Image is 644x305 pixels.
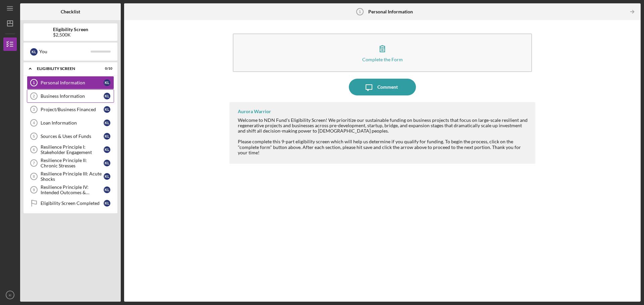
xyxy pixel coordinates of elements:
div: Personal Information [41,80,104,85]
button: Comment [349,79,416,95]
div: Please complete this 9-part eligibility screen which will help us determine if you qualify for fu... [238,139,529,155]
div: k l [104,133,110,140]
tspan: 8 [33,174,35,178]
div: Resilience Principle III: Acute Shocks [41,171,104,182]
text: kl [9,293,11,297]
a: 7Resilience Principle II: Chronic Stresseskl [27,156,114,170]
div: Comment [377,79,398,95]
div: k l [104,200,110,207]
div: Aurora Warrior [238,109,271,114]
tspan: 1 [359,10,361,14]
div: Resilience Principle IV: Intended Outcomes & Measures Defined [41,184,104,195]
button: Complete the Form [233,33,532,72]
tspan: 1 [33,81,35,85]
a: 4Loan Informationkl [27,116,114,130]
div: 0 / 10 [100,67,112,71]
div: Project/Business Financed [41,107,104,112]
div: k l [104,120,110,126]
a: 8Resilience Principle III: Acute Shockskl [27,170,114,183]
div: $2,500K [53,32,88,37]
div: Resilience Principle I: Stakeholder Engagement [41,144,104,155]
div: You [39,46,91,57]
tspan: 7 [33,161,35,165]
div: Eligibility Screen Completed [41,201,104,206]
a: 9Resilience Principle IV: Intended Outcomes & Measures Definedkl [27,183,114,197]
a: 6Resilience Principle I: Stakeholder Engagementkl [27,143,114,156]
div: k l [104,186,110,193]
tspan: 5 [33,134,35,138]
button: kl [3,288,17,302]
div: k l [104,173,110,180]
div: Welcome to NDN Fund's Eligibility Screen! We prioritize our sustainable funding on business proje... [238,118,529,134]
div: k l [30,48,38,56]
a: Eligibility Screen Completedkl [27,197,114,210]
a: 1Personal Informationkl [27,76,114,89]
tspan: 6 [33,148,35,152]
div: Business Information [41,93,104,99]
b: Eligibility Screen [53,27,88,32]
div: k l [104,93,110,99]
div: Loan Information [41,120,104,126]
b: Personal Information [368,9,413,14]
tspan: 9 [33,188,35,192]
div: Complete the Form [362,57,403,62]
b: Checklist [61,9,80,14]
div: Resilience Principle II: Chronic Stresses [41,158,104,168]
div: k l [104,106,110,113]
div: Eligibility Screen [37,67,96,71]
a: 5Sources & Uses of Fundskl [27,130,114,143]
a: 3Project/Business Financedkl [27,103,114,116]
div: k l [104,160,110,166]
div: k l [104,146,110,153]
a: 2Business Informationkl [27,89,114,103]
tspan: 2 [33,94,35,98]
div: k l [104,79,110,86]
tspan: 4 [33,121,35,125]
div: Sources & Uses of Funds [41,134,104,139]
tspan: 3 [33,107,35,111]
